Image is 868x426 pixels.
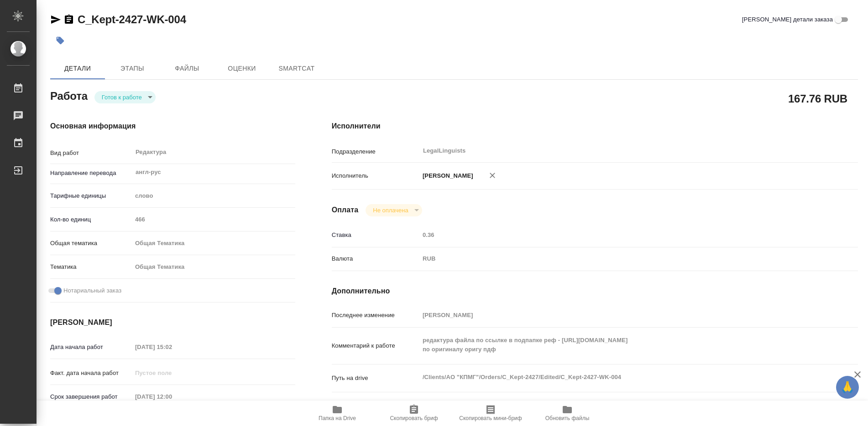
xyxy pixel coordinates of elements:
[742,15,833,24] span: [PERSON_NAME] детали заказа
[419,333,814,357] textarea: редактура файла по ссылке в подпапке реф - [URL][DOMAIN_NAME] по оригиналу оригу пдф
[50,317,295,328] h4: [PERSON_NAME]
[332,374,419,383] p: Путь на drive
[50,262,132,272] p: Тематика
[50,169,132,178] p: Направление перевода
[332,205,359,216] h4: Оплата
[50,239,132,248] p: Общая тематика
[370,206,411,214] button: Не оплачена
[50,392,132,401] p: Срок завершения работ
[63,14,74,25] button: Скопировать ссылку
[132,390,212,403] input: Пустое поле
[50,87,88,103] h2: Работа
[529,400,606,426] button: Обновить файлы
[545,415,590,421] span: Обновить файлы
[390,415,438,421] span: Скопировать бриф
[56,63,99,74] span: Детали
[99,93,145,101] button: Готов к работе
[132,340,212,354] input: Пустое поле
[63,286,121,295] span: Нотариальный заказ
[788,91,847,106] h2: 167.76 RUB
[78,13,186,26] a: C_Kept-2427-WK-004
[419,308,814,322] input: Пустое поле
[452,400,529,426] button: Скопировать мини-бриф
[840,378,855,397] span: 🙏
[50,149,132,158] p: Вид работ
[220,63,264,74] span: Оценки
[332,147,419,156] p: Подразделение
[332,341,419,350] p: Комментарий к работе
[419,251,814,267] div: RUB
[332,231,419,240] p: Ставка
[332,121,858,132] h4: Исполнители
[376,400,452,426] button: Скопировать бриф
[50,215,132,224] p: Кол-во единиц
[132,188,295,204] div: слово
[132,366,212,380] input: Пустое поле
[332,286,858,297] h4: Дополнительно
[50,121,295,132] h4: Основная информация
[299,400,376,426] button: Папка на Drive
[459,415,522,421] span: Скопировать мини-бриф
[332,254,419,263] p: Валюта
[132,259,295,275] div: Общая Тематика
[50,369,132,378] p: Факт. дата начала работ
[419,370,814,385] textarea: /Clients/АО "КПМГ"/Orders/C_Kept-2427/Edited/C_Kept-2427-WK-004
[319,415,356,421] span: Папка на Drive
[332,171,419,180] p: Исполнитель
[165,63,209,74] span: Файлы
[419,228,814,241] input: Пустое поле
[50,14,61,25] button: Скопировать ссылку для ЯМессенджера
[50,191,132,200] p: Тарифные единицы
[836,376,859,399] button: 🙏
[482,165,502,185] button: Удалить исполнителя
[110,63,154,74] span: Этапы
[132,236,295,251] div: Общая Тематика
[132,213,295,226] input: Пустое поле
[275,63,319,74] span: SmartCat
[50,343,132,352] p: Дата начала работ
[419,171,473,180] p: [PERSON_NAME]
[94,91,156,103] div: Готов к работе
[332,311,419,320] p: Последнее изменение
[366,204,422,216] div: Готов к работе
[50,31,70,51] button: Добавить тэг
